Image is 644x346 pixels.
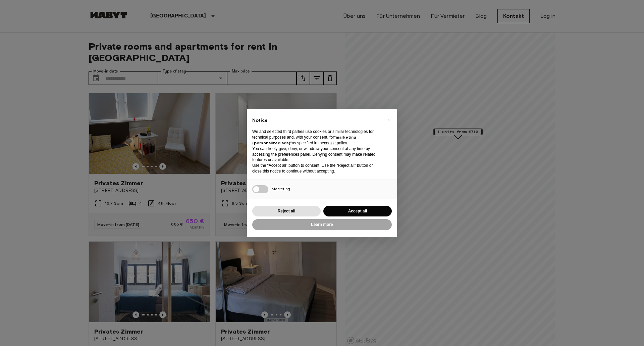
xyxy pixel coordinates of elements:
a: cookie policy [324,141,347,145]
span: Marketing [272,186,290,191]
button: Learn more [252,219,392,230]
strong: “marketing (personalized ads)” [252,135,356,145]
p: Use the “Accept all” button to consent. Use the “Reject all” button or close this notice to conti... [252,163,381,174]
h2: Notice [252,117,381,124]
button: Reject all [252,206,321,217]
span: × [387,116,390,124]
p: You can freely give, deny, or withdraw your consent at any time by accessing the preferences pane... [252,146,381,163]
button: Close this notice [383,114,394,125]
p: We and selected third parties use cookies or similar technologies for technical purposes and, wit... [252,129,381,146]
button: Accept all [323,206,392,217]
